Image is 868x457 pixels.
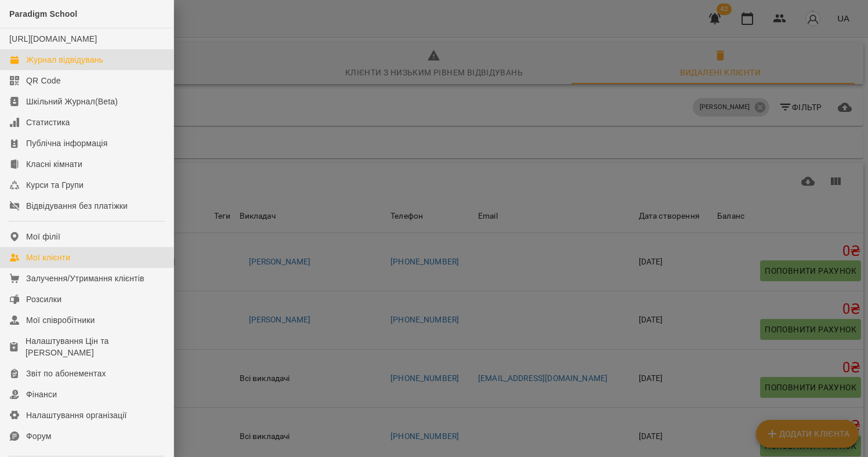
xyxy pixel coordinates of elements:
[9,34,97,43] a: [URL][DOMAIN_NAME]
[26,75,61,86] div: QR Code
[26,117,70,128] div: Статистика
[26,231,60,242] div: Мої філії
[26,335,164,358] div: Налаштування Цін та [PERSON_NAME]
[26,368,106,379] div: Звіт по абонементах
[9,9,77,19] span: Paradigm School
[26,54,103,66] div: Журнал відвідувань
[26,158,82,170] div: Класні кімнати
[26,389,57,400] div: Фінанси
[26,409,127,421] div: Налаштування організації
[26,314,95,326] div: Мої співробітники
[26,252,70,263] div: Мої клієнти
[26,96,118,107] div: Шкільний Журнал(Beta)
[26,179,84,191] div: Курси та Групи
[26,430,52,442] div: Форум
[26,273,144,284] div: Залучення/Утримання клієнтів
[26,137,107,149] div: Публічна інформація
[26,200,128,212] div: Відвідування без платіжки
[26,293,62,305] div: Розсилки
